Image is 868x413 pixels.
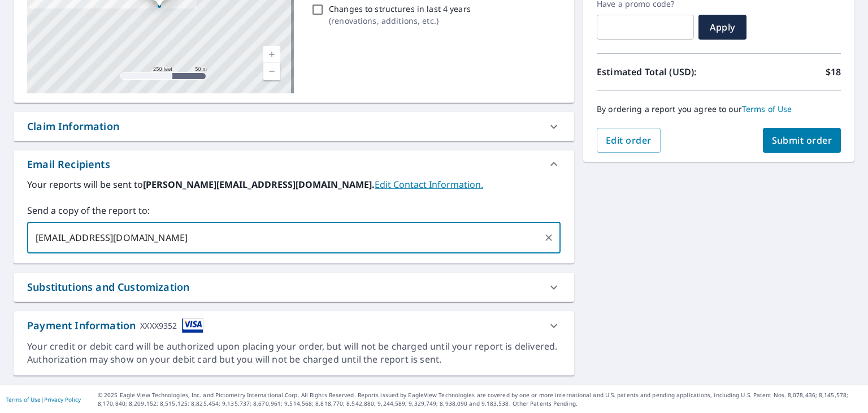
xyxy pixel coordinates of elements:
[329,15,471,27] p: ( renovations, additions, etc. )
[772,134,832,147] span: Submit order
[541,230,557,246] button: Clear
[14,112,574,141] div: Claim Information
[708,21,737,33] span: Apply
[14,273,574,302] div: Substitutions and Customization
[375,178,483,191] a: EditContactInfo
[698,15,747,40] button: Apply
[597,104,841,114] p: By ordering a report you agree to our
[6,396,81,403] p: |
[182,318,203,333] img: cardImage
[27,119,119,134] div: Claim Information
[597,128,661,153] button: Edit order
[763,128,841,153] button: Submit order
[27,279,189,295] div: Substitutions and Customization
[14,311,574,340] div: Payment InformationXXXX9352cardImage
[263,46,280,63] a: Current Level 17, Zoom In
[826,65,841,79] p: $18
[98,391,862,408] p: © 2025 Eagle View Technologies, Inc. and Pictometry International Corp. All Rights Reserved. Repo...
[27,204,561,217] label: Send a copy of the report to:
[606,134,652,147] span: Edit order
[27,157,110,172] div: Email Recipients
[44,395,81,403] a: Privacy Policy
[140,318,177,333] div: XXXX9352
[14,150,574,178] div: Email Recipients
[143,178,375,191] b: [PERSON_NAME][EMAIL_ADDRESS][DOMAIN_NAME].
[597,65,719,79] p: Estimated Total (USD):
[6,395,41,403] a: Terms of Use
[742,104,792,114] a: Terms of Use
[27,340,561,366] div: Your credit or debit card will be authorized upon placing your order, but will not be charged unt...
[27,318,203,333] div: Payment Information
[263,63,280,80] a: Current Level 17, Zoom Out
[329,3,471,15] p: Changes to structures in last 4 years
[27,178,561,191] label: Your reports will be sent to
